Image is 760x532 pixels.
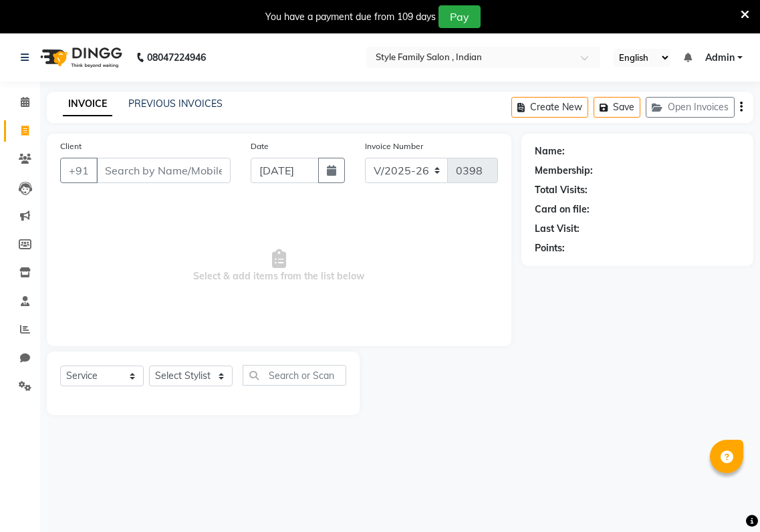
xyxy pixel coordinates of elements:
div: Membership: [535,164,593,178]
button: +91 [60,158,98,183]
a: INVOICE [63,92,112,116]
div: Name: [535,144,565,158]
span: Admin [705,51,735,65]
div: Card on file: [535,203,590,217]
img: logo [34,39,126,76]
span: Select & add items from the list below [60,199,498,333]
div: You have a payment due from 109 days [265,10,436,24]
label: Date [251,140,269,152]
input: Search or Scan [243,365,346,386]
button: Pay [438,5,481,28]
a: PREVIOUS INVOICES [128,98,223,110]
b: 08047224946 [147,39,206,76]
div: Total Visits: [535,183,588,197]
div: Last Visit: [535,222,580,236]
button: Open Invoices [646,97,735,118]
button: Save [594,97,640,118]
label: Invoice Number [365,140,423,152]
button: Create New [511,97,588,118]
input: Search by Name/Mobile/Email/Code [96,158,231,183]
div: Points: [535,241,565,255]
label: Client [60,140,82,152]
